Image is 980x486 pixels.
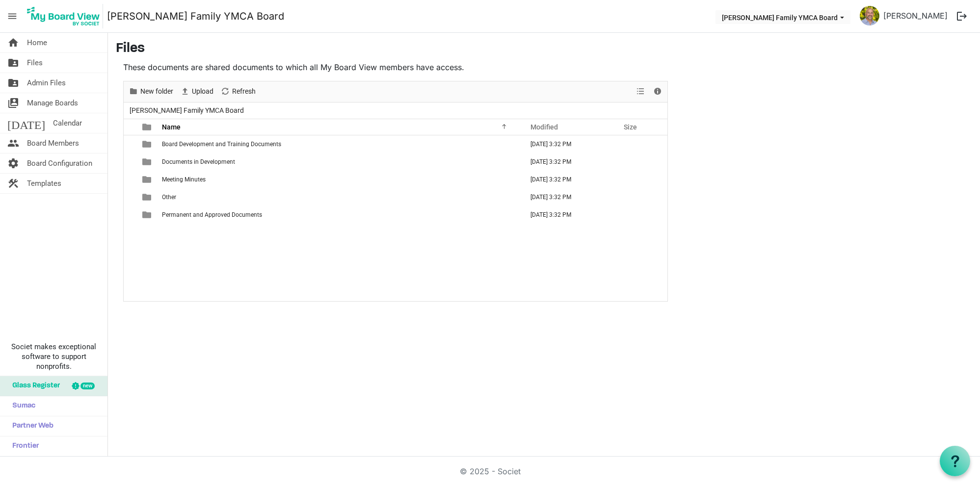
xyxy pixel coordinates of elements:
[7,436,39,456] span: Frontier
[3,7,22,26] span: menu
[7,396,35,416] span: Sumac
[7,416,53,436] span: Partner Web
[860,6,879,26] img: 0QWPNOnCPC8NfVMuB3A2BcL6Nh9OSu2o5o8NtajDfVW0iYDKIoY00LDF6b9_Gsx3jo5iaR993UiWMgUTXCq8BQ_thumb.png
[124,188,136,206] td: checkbox
[520,135,613,153] td: August 19, 2025 3:32 PM column header Modified
[27,133,79,153] span: Board Members
[649,81,666,102] div: Details
[651,85,664,98] button: Details
[7,53,19,73] span: folder_shared
[124,135,136,153] td: checkbox
[27,33,47,52] span: Home
[24,4,103,28] img: My Board View Logo
[7,376,60,396] span: Glass Register
[27,153,92,173] span: Board Configuration
[162,211,262,218] span: Permanent and Approved Documents
[613,153,667,171] td: is template cell column header Size
[107,6,284,26] a: [PERSON_NAME] Family YMCA Board
[231,85,257,98] span: Refresh
[613,206,667,224] td: is template cell column header Size
[179,85,215,98] button: Upload
[7,153,19,173] span: settings
[162,141,281,148] span: Board Development and Training Documents
[952,6,972,26] button: logout
[162,123,181,131] span: Name
[613,171,667,188] td: is template cell column header Size
[124,171,136,188] td: checkbox
[136,206,159,224] td: is template cell column header type
[136,153,159,171] td: is template cell column header type
[635,85,646,98] button: View dropdownbutton
[7,93,19,113] span: switch_account
[613,188,667,206] td: is template cell column header Size
[633,81,649,102] div: View
[162,158,235,165] span: Documents in Development
[125,81,177,102] div: New folder
[136,188,159,206] td: is template cell column header type
[460,466,521,476] a: © 2025 - Societ
[624,123,637,131] span: Size
[127,85,175,98] button: New folder
[217,81,259,102] div: Refresh
[7,113,45,133] span: [DATE]
[4,342,103,371] span: Societ makes exceptional software to support nonprofits.
[177,81,217,102] div: Upload
[53,113,82,133] span: Calendar
[80,383,95,389] div: new
[27,73,66,93] span: Admin Files
[715,10,850,24] button: Semones Family YMCA Board dropdownbutton
[530,123,558,131] span: Modified
[159,206,520,224] td: Permanent and Approved Documents is template cell column header Name
[162,194,176,201] span: Other
[124,206,136,224] td: checkbox
[520,206,613,224] td: August 19, 2025 3:32 PM column header Modified
[191,85,214,98] span: Upload
[7,174,19,193] span: construction
[159,153,520,171] td: Documents in Development is template cell column header Name
[7,73,19,93] span: folder_shared
[219,85,258,98] button: Refresh
[27,93,78,113] span: Manage Boards
[162,176,206,183] span: Meeting Minutes
[124,153,136,171] td: checkbox
[159,135,520,153] td: Board Development and Training Documents is template cell column header Name
[879,6,952,26] a: [PERSON_NAME]
[7,33,19,52] span: home
[613,135,667,153] td: is template cell column header Size
[520,153,613,171] td: August 19, 2025 3:32 PM column header Modified
[7,133,19,153] span: people
[520,188,613,206] td: August 19, 2025 3:32 PM column header Modified
[128,104,246,117] span: [PERSON_NAME] Family YMCA Board
[123,61,668,73] p: These documents are shared documents to which all My Board View members have access.
[27,53,43,73] span: Files
[159,188,520,206] td: Other is template cell column header Name
[159,171,520,188] td: Meeting Minutes is template cell column header Name
[520,171,613,188] td: August 19, 2025 3:32 PM column header Modified
[139,85,174,98] span: New folder
[24,4,107,28] a: My Board View Logo
[27,174,61,193] span: Templates
[116,41,972,57] h3: Files
[136,135,159,153] td: is template cell column header type
[136,171,159,188] td: is template cell column header type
